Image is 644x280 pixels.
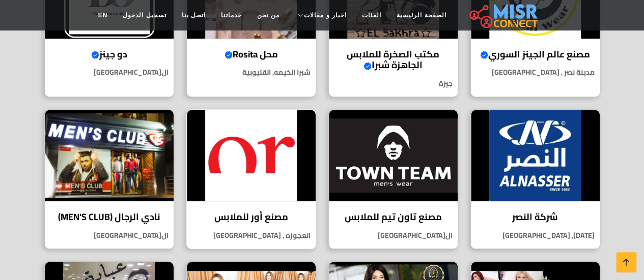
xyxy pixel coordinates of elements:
[469,3,538,28] img: main.misr_connect
[45,230,174,241] p: ال[GEOGRAPHIC_DATA]
[479,211,592,223] h4: شركة النصر
[225,51,233,59] svg: Verified account
[187,67,316,78] p: شبرا الخيمه, القليوبية
[479,49,592,60] h4: مصنع عالم الجينز السوري
[329,78,458,89] p: جيزة
[304,11,347,20] span: اخبار و مقالات
[187,230,316,241] p: العجوزه , [GEOGRAPHIC_DATA]
[180,109,322,249] a: مصنع أور للملابس مصنع أور للملابس العجوزه , [GEOGRAPHIC_DATA]
[471,67,600,78] p: مدينة نصر , [GEOGRAPHIC_DATA]
[194,211,308,223] h4: مصنع أور للملابس
[480,51,488,59] svg: Verified account
[249,6,287,25] a: من نحن
[45,67,174,78] p: ال[GEOGRAPHIC_DATA]
[354,6,389,25] a: الفئات
[45,110,174,201] img: نادي الرجال (MEN'S CLUB)
[389,6,454,25] a: الصفحة الرئيسية
[52,49,166,60] h4: دو جينز
[322,109,464,249] a: مصنع تاون تيم للملابس مصنع تاون تيم للملابس ال[GEOGRAPHIC_DATA]
[91,6,116,25] a: EN
[471,110,600,201] img: شركة النصر
[194,49,308,60] h4: محل Rosita
[464,109,606,249] a: شركة النصر شركة النصر [DATE], [GEOGRAPHIC_DATA]
[329,110,458,201] img: مصنع تاون تيم للملابس
[337,49,450,71] h4: مكتب الصخرة للملابس الجاهزة شبرا
[187,110,316,201] img: مصنع أور للملابس
[52,211,166,223] h4: نادي الرجال (MEN'S CLUB)
[38,109,180,249] a: نادي الرجال (MEN'S CLUB) نادي الرجال (MEN'S CLUB) ال[GEOGRAPHIC_DATA]
[329,230,458,241] p: ال[GEOGRAPHIC_DATA]
[471,230,600,241] p: [DATE], [GEOGRAPHIC_DATA]
[91,51,99,59] svg: Verified account
[287,6,354,25] a: اخبار و مقالات
[174,6,213,25] a: اتصل بنا
[213,6,249,25] a: خدماتنا
[363,62,372,70] svg: Verified account
[337,211,450,223] h4: مصنع تاون تيم للملابس
[115,6,174,25] a: تسجيل الدخول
